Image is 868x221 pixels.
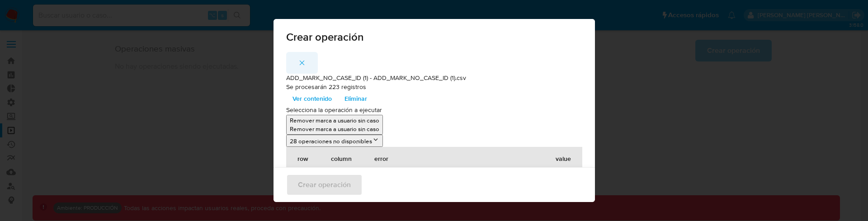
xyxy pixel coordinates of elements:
[290,125,379,133] p: Remover marca a usuario sin caso
[286,106,582,115] p: Selecciona la operación a ejecutar
[286,115,383,135] button: Remover marca a usuario sin casoRemover marca a usuario sin caso
[363,147,399,169] div: error
[287,147,319,169] div: row
[286,74,582,83] p: ADD_MARK_NO_CASE_ID (1) - ADD_MARK_NO_CASE_ID (1).csv
[286,135,383,147] button: 28 operaciones no disponibles
[344,92,367,105] span: Eliminar
[286,32,582,42] span: Crear operación
[290,116,379,125] p: Remover marca a usuario sin caso
[545,147,582,169] div: value
[320,147,363,169] div: column
[286,91,338,106] button: Ver contenido
[286,83,582,92] p: Se procesarán 223 registros
[338,91,373,106] button: Eliminar
[292,92,332,105] span: Ver contenido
